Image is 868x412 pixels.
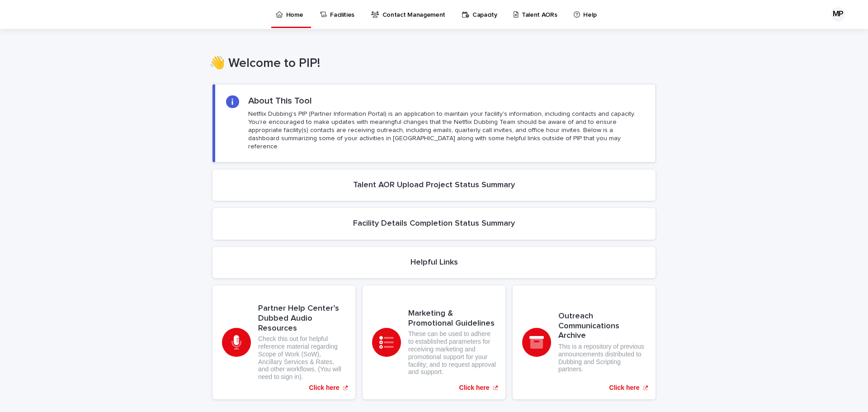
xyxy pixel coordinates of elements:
[353,180,515,190] h2: Talent AOR Upload Project Status Summary
[408,309,496,328] h3: Marketing & Promotional Guidelines
[212,285,355,399] a: Click here
[248,95,312,106] h2: About This Tool
[248,110,644,151] p: Netflix Dubbing's PIP (Partner Information Portal) is an application to maintain your facility's ...
[309,384,340,392] p: Click here
[258,304,346,333] h3: Partner Help Center’s Dubbed Audio Resources
[258,335,346,381] p: Check this out for helpful reference material regarding Scope of Work (SoW), Ancillary Services &...
[558,343,646,373] p: This is a repository of previous announcements distributed to Dubbing and Scripting partners.
[408,330,496,376] p: These can be used to adhere to established parameters for receiving marketing and promotional sup...
[353,219,515,229] h2: Facility Details Completion Status Summary
[558,312,646,341] h3: Outreach Communications Archive
[513,285,656,399] a: Click here
[459,384,490,392] p: Click here
[831,7,845,22] div: MP
[209,56,652,71] h1: 👋 Welcome to PIP!
[410,258,458,268] h2: Helpful Links
[363,285,505,399] a: Click here
[609,384,640,392] p: Click here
